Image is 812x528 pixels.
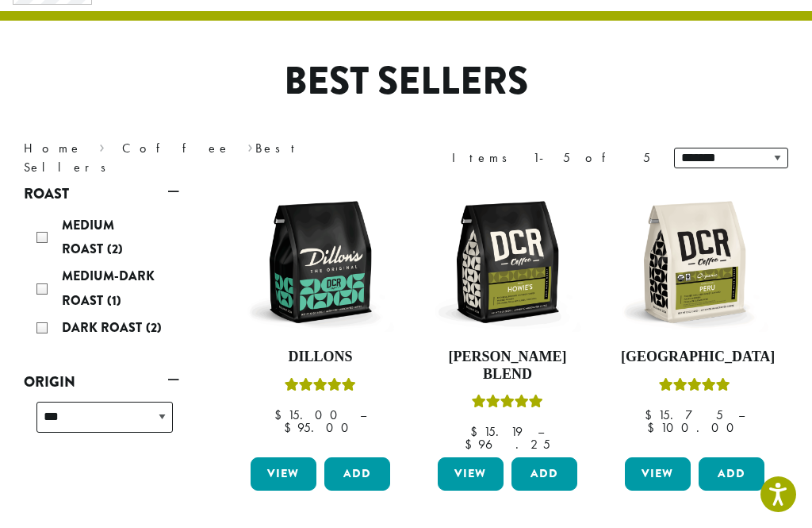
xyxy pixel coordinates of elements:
[621,188,768,336] img: DCR-12oz-FTO-Peru-Stock-scaled.png
[434,188,581,451] a: [PERSON_NAME] BlendRated 4.67 out of 5
[274,407,288,423] span: $
[62,267,155,309] span: Medium-Dark Roast
[251,457,316,491] a: View
[107,291,121,310] span: (1)
[24,207,179,349] div: Roast
[699,457,764,491] button: Add
[647,419,741,436] bdi: 100.00
[247,133,253,158] span: ›
[247,349,394,366] h4: Dillons
[470,423,484,440] span: $
[621,349,768,366] h4: [GEOGRAPHIC_DATA]
[146,318,162,337] span: (2)
[360,407,366,423] span: –
[465,436,478,453] span: $
[99,133,105,158] span: ›
[738,407,745,423] span: –
[472,392,543,416] div: Rated 4.67 out of 5
[438,457,504,491] a: View
[324,457,390,491] button: Add
[24,180,179,207] a: Roast
[62,216,114,258] span: Medium Roast
[465,436,550,453] bdi: 96.25
[284,419,297,436] span: $
[645,407,658,423] span: $
[24,368,179,395] a: Origin
[434,188,581,336] img: DCR-12oz-Howies-Stock-scaled.png
[285,376,356,399] div: Rated 5.00 out of 5
[621,188,768,451] a: [GEOGRAPHIC_DATA]Rated 4.83 out of 5
[645,407,723,423] bdi: 15.75
[62,318,146,337] span: Dark Roast
[107,240,123,258] span: (2)
[24,139,382,177] nav: Breadcrumb
[247,188,394,336] img: DCR-12oz-Dillons-Stock-scaled.png
[659,376,730,399] div: Rated 4.83 out of 5
[452,148,650,168] div: Items 1-5 of 5
[12,59,800,105] h1: Best Sellers
[24,395,179,452] div: Origin
[538,423,544,440] span: –
[24,140,82,156] a: Home
[647,419,661,436] span: $
[625,457,691,491] a: View
[247,188,394,451] a: DillonsRated 5.00 out of 5
[511,457,577,491] button: Add
[284,419,356,436] bdi: 95.00
[274,407,345,423] bdi: 15.00
[122,140,231,156] a: Coffee
[470,423,523,440] bdi: 15.19
[434,349,581,383] h4: [PERSON_NAME] Blend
